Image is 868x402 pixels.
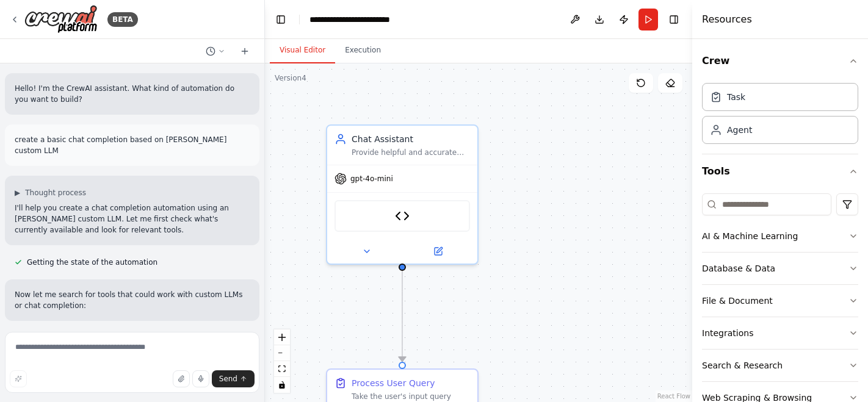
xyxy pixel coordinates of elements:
[352,148,470,157] div: Provide helpful and accurate responses to user queries using the [PERSON_NAME] LLM, ensuring resp...
[702,230,798,242] div: AI & Machine Learning
[212,370,255,387] button: Send
[727,91,745,103] div: Task
[702,317,858,349] button: Integrations
[350,174,393,184] span: gpt-4o-mini
[702,220,858,252] button: AI & Machine Learning
[15,188,86,198] button: ▶Thought process
[24,5,98,34] img: Logo
[25,188,86,198] span: Thought process
[27,257,157,267] span: Getting the state of the automation
[727,124,752,136] div: Agent
[702,12,752,27] h4: Resources
[275,73,306,83] div: Version 4
[702,350,858,381] button: Search & Research
[15,188,20,198] span: ▶
[270,38,335,63] button: Visual Editor
[274,377,290,393] button: toggle interactivity
[702,285,858,317] button: File & Document
[15,83,250,105] p: Hello! I'm the CrewAI assistant. What kind of automation do you want to build?
[702,44,858,78] button: Crew
[326,124,479,265] div: Chat AssistantProvide helpful and accurate responses to user queries using the [PERSON_NAME] LLM,...
[15,134,250,156] p: create a basic chat completion based on [PERSON_NAME] custom LLM
[702,78,858,154] div: Crew
[15,289,250,311] p: Now let me search for tools that could work with custom LLMs or chat completion:
[274,329,290,345] button: zoom in
[201,44,230,59] button: Switch to previous chat
[702,327,753,339] div: Integrations
[15,203,250,235] p: I'll help you create a chat completion automation using an [PERSON_NAME] custom LLM. Let me first...
[335,38,391,63] button: Execution
[665,11,682,28] button: Hide right sidebar
[192,370,209,387] button: Click to speak your automation idea
[395,209,410,223] img: Asimov Chat Completion Tool
[702,253,858,284] button: Database & Data
[396,270,408,362] g: Edge from 5ffbe32c-6aa5-448e-a56c-9233bc1a72f3 to 3591cfad-c6e7-4d97-ad40-13c31551aadc
[403,244,472,259] button: Open in side panel
[274,329,290,393] div: React Flow controls
[235,44,255,59] button: Start a new chat
[657,393,690,400] a: React Flow attribution
[272,11,289,28] button: Hide left sidebar
[219,374,237,384] span: Send
[702,295,773,307] div: File & Document
[352,133,470,145] div: Chat Assistant
[702,154,858,188] button: Tools
[274,361,290,377] button: fit view
[107,12,138,27] div: BETA
[702,359,783,371] div: Search & Research
[702,262,775,275] div: Database & Data
[274,345,290,361] button: zoom out
[352,377,435,389] div: Process User Query
[309,13,390,26] nav: breadcrumb
[173,370,190,387] button: Upload files
[10,370,27,387] button: Improve this prompt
